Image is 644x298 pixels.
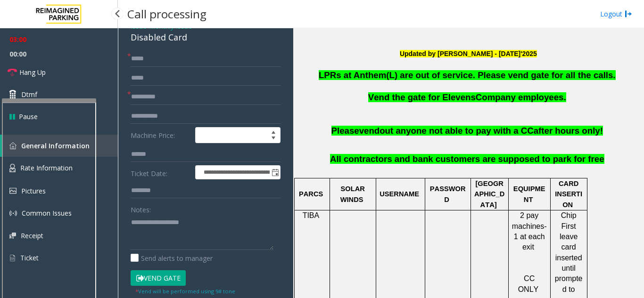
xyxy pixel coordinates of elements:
span: Toggle popup [270,166,280,179]
span: PASSWORD [430,185,466,203]
h3: Call processing [123,2,211,25]
span: Decrease value [267,135,280,143]
a: Logout [600,9,632,19]
span: PARCS [299,190,323,198]
label: Ticket Date: [128,165,193,179]
img: logout [625,9,632,19]
label: Machine Price: [128,127,193,143]
span: CC ONLY [518,274,539,293]
span: vend [359,126,380,136]
span: - [147,22,192,31]
label: Notes: [131,201,151,215]
small: Vend will be performed using 9# tone [135,288,235,295]
span: Vend the gate for Elevens [368,92,476,102]
span: CARD INSERTION [555,180,582,209]
span: after hours only! [534,126,603,136]
span: USERNAME [380,190,419,198]
span: Company employees. [476,92,566,102]
span: Increase value [267,128,280,135]
font: Updated by [PERSON_NAME] - [DATE]'2025 [400,50,537,57]
div: Disabled Card [131,31,281,44]
span: Please [331,126,359,136]
span: All contractors and bank customers are supposed to park for free [330,154,604,164]
button: Vend Gate [131,270,186,286]
span: 2 pay machines- 1 at each exit [512,211,547,251]
span: TIBA [303,211,320,219]
span: LPRs at Anthem(L) are out of service. Please vend gate for all the calls. [319,70,616,80]
span: SOLAR WINDS [340,185,365,203]
span: Hang Up [19,67,46,77]
span: EQUIPMENT [513,185,545,203]
span: [GEOGRAPHIC_DATA] [474,180,504,209]
span: out anyone not able to pay with a CC [380,126,534,136]
span: Dtmf [21,89,37,99]
label: Send alerts to manager [131,253,213,263]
